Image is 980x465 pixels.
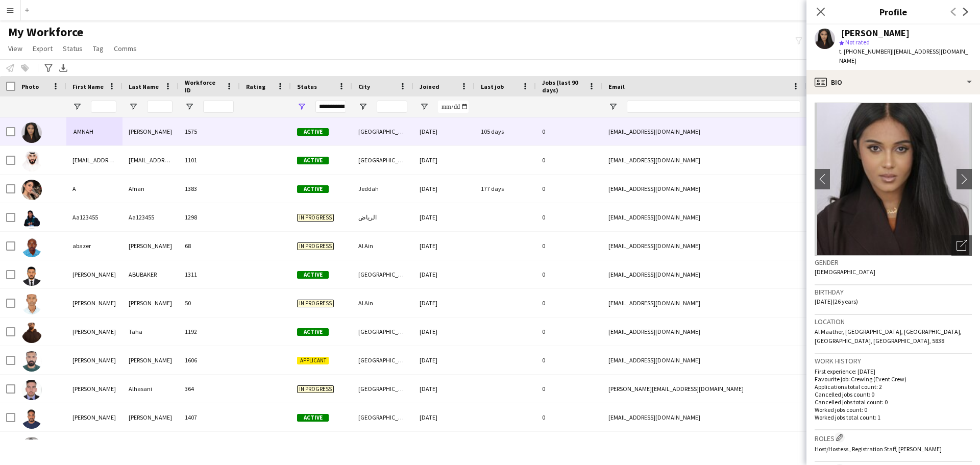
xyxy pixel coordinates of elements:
div: 0 [536,146,602,174]
span: In progress [297,214,334,222]
span: Not rated [845,38,870,46]
div: [EMAIL_ADDRESS][DOMAIN_NAME] [602,203,806,231]
div: [GEOGRAPHIC_DATA] [352,117,413,145]
span: Active [297,328,329,336]
div: 0 [536,317,602,346]
div: [EMAIL_ADDRESS][DOMAIN_NAME] [66,146,122,174]
span: Active [297,414,329,422]
h3: Gender [815,258,972,267]
span: Last job [481,83,504,90]
div: [EMAIL_ADDRESS][DOMAIN_NAME] [602,317,806,346]
div: Taha [122,317,179,346]
p: First experience: [DATE] [815,368,972,375]
div: [EMAIL_ADDRESS][DOMAIN_NAME] [602,346,806,374]
span: t. [PHONE_NUMBER] [839,47,892,55]
div: 68 [179,232,240,260]
img: ABDALLA ABUBAKER [21,265,42,286]
div: Aa123455 [66,203,122,231]
span: In progress [297,300,334,307]
button: Open Filter Menu [358,102,367,111]
div: ABUBAKER [122,260,179,288]
p: Worked jobs total count: 1 [815,413,972,421]
div: [PERSON_NAME] [66,289,122,317]
div: [PERSON_NAME] [66,317,122,346]
span: Comms [114,44,137,53]
span: Tag [93,44,104,53]
span: [DEMOGRAPHIC_DATA] [815,268,875,276]
span: Export [33,44,53,53]
span: City [358,83,370,90]
span: Rating [246,83,265,90]
p: Favourite job: Crewing (Event Crew) [815,375,972,383]
h3: Location [815,317,972,326]
div: [DATE] [413,203,475,231]
div: [PERSON_NAME] [66,375,122,403]
input: Last Name Filter Input [147,101,173,113]
span: | [EMAIL_ADDRESS][DOMAIN_NAME] [839,47,968,64]
div: 1606 [179,346,240,374]
div: Abufarhana [122,432,179,460]
div: [GEOGRAPHIC_DATA] [352,317,413,346]
img: 3khaled7@gmail.com 3khaled7@gmail.com [21,151,42,172]
span: Active [297,157,329,164]
div: 0 [536,375,602,403]
div: [DATE] [413,317,475,346]
div: 364 [179,375,240,403]
span: View [8,44,22,53]
img: ‏ AMNAH IDRIS [21,123,42,143]
div: [DATE] [413,432,475,460]
span: Active [297,271,329,279]
p: Cancelled jobs total count: 0 [815,398,972,406]
div: 50 [179,289,240,317]
span: In progress [297,385,334,393]
a: Export [29,42,57,55]
div: الرياض [352,203,413,231]
img: Abdalla Taha [21,323,42,343]
div: ‏ AMNAH [66,117,122,145]
div: [EMAIL_ADDRESS][DOMAIN_NAME] [602,146,806,174]
img: Aa123455 Aa123455 [21,208,42,229]
div: 0 [536,432,602,460]
span: Photo [21,83,39,90]
span: Email [608,83,625,90]
button: Open Filter Menu [72,102,82,111]
div: 0 [536,117,602,145]
span: Active [297,185,329,193]
div: 0 [536,232,602,260]
div: [EMAIL_ADDRESS][DOMAIN_NAME] [122,146,179,174]
div: [DATE] [413,346,475,374]
h3: Birthday [815,287,972,297]
div: [PERSON_NAME] [122,346,179,374]
app-action-btn: Export XLSX [57,62,69,74]
div: [GEOGRAPHIC_DATA] [352,146,413,174]
span: Applicant [297,357,329,364]
div: 1407 [179,403,240,431]
div: [DATE] [413,403,475,431]
app-action-btn: Advanced filters [42,62,55,74]
div: 1311 [179,260,240,288]
button: Open Filter Menu [185,102,194,111]
div: [DATE] [413,175,475,203]
div: 177 days [475,175,536,203]
div: [EMAIL_ADDRESS][DOMAIN_NAME] [602,432,806,460]
span: Last Name [129,83,159,90]
div: [EMAIL_ADDRESS][DOMAIN_NAME] [602,260,806,288]
h3: Profile [806,5,980,18]
div: Aa123455 [122,203,179,231]
div: 1101 [179,146,240,174]
span: My Workforce [8,25,83,40]
div: 0 [536,346,602,374]
div: [PERSON_NAME] [66,346,122,374]
div: ‏ [PERSON_NAME] [839,29,910,38]
div: [GEOGRAPHIC_DATA] [352,403,413,431]
div: 105 days [475,117,536,145]
input: City Filter Input [377,101,407,113]
div: [GEOGRAPHIC_DATA] [352,432,413,460]
button: Open Filter Menu [297,102,306,111]
button: Open Filter Menu [129,102,138,111]
div: [EMAIL_ADDRESS][DOMAIN_NAME] [602,289,806,317]
div: [DATE] [413,232,475,260]
div: [DATE] [413,260,475,288]
span: [DATE] (26 years) [815,298,858,305]
span: Host/Hostess , Registration Staff, [PERSON_NAME] [815,445,942,453]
